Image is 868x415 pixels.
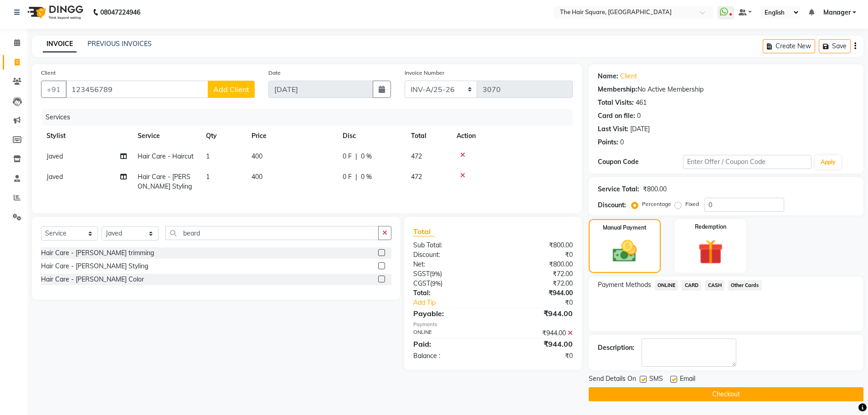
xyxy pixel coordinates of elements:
[411,173,422,181] span: 472
[432,280,441,287] span: 9%
[138,173,192,190] span: Hair Care - [PERSON_NAME] Styling
[406,241,493,250] div: Sub Total:
[41,275,144,284] div: Hair Care - [PERSON_NAME] Color
[493,288,580,298] div: ₹944.00
[42,109,580,126] div: Services
[603,224,647,232] label: Manual Payment
[406,328,493,338] div: ONLINE
[493,250,580,260] div: ₹0
[406,338,493,349] div: Paid:
[66,81,208,98] input: Search by Name/Mobile/Email/Code
[343,172,352,182] span: 0 F
[630,124,650,134] div: [DATE]
[642,200,671,208] label: Percentage
[823,8,851,17] span: Manager
[87,40,152,48] a: PREVIOUS INVOICES
[680,374,695,385] span: Email
[819,39,851,53] button: Save
[605,237,644,265] img: _cash.svg
[46,173,63,181] span: Javed
[493,308,580,319] div: ₹944.00
[406,298,507,307] a: Add Tip
[46,152,63,160] span: Javed
[405,69,444,77] label: Invoice Number
[493,338,580,349] div: ₹944.00
[206,152,210,160] span: 1
[598,85,637,94] div: Membership:
[41,248,154,258] div: Hair Care - [PERSON_NAME] trimming
[343,152,352,161] span: 0 F
[41,69,56,77] label: Client
[413,227,434,236] span: Total
[598,184,639,194] div: Service Total:
[493,328,580,338] div: ₹944.00
[41,126,132,146] th: Stylist
[493,269,580,279] div: ₹72.00
[413,279,430,287] span: CGST
[406,269,493,279] div: ( )
[41,261,148,271] div: Hair Care - [PERSON_NAME] Styling
[406,126,451,146] th: Total
[728,280,762,291] span: Other Cards
[815,155,841,169] button: Apply
[655,280,678,291] span: ONLINE
[355,152,357,161] span: |
[252,152,262,160] span: 400
[685,200,699,208] label: Fixed
[200,126,246,146] th: Qty
[413,270,430,278] span: SGST
[598,111,635,121] div: Card on file:
[598,98,634,108] div: Total Visits:
[636,98,647,108] div: 461
[43,36,77,52] a: INVOICE
[41,81,67,98] button: +91
[620,138,624,147] div: 0
[138,152,194,160] span: Hair Care - Haircut
[763,39,815,53] button: Create New
[361,152,372,161] span: 0 %
[683,155,812,169] input: Enter Offer / Coupon Code
[132,126,200,146] th: Service
[413,321,572,328] div: Payments
[690,236,731,267] img: _gift.svg
[337,126,406,146] th: Disc
[493,241,580,250] div: ₹800.00
[598,280,651,290] span: Payment Methods
[431,270,440,277] span: 9%
[165,226,379,240] input: Search or Scan
[361,172,372,182] span: 0 %
[643,184,667,194] div: ₹800.00
[451,126,573,146] th: Action
[598,72,618,81] div: Name:
[589,374,636,385] span: Send Details On
[246,126,337,146] th: Price
[493,260,580,269] div: ₹800.00
[252,173,262,181] span: 400
[493,279,580,288] div: ₹72.00
[208,81,255,98] button: Add Client
[705,280,724,291] span: CASH
[213,85,249,94] span: Add Client
[406,351,493,361] div: Balance :
[682,280,701,291] span: CARD
[695,223,726,231] label: Redemption
[493,351,580,361] div: ₹0
[206,173,210,181] span: 1
[598,124,628,134] div: Last Visit:
[620,72,637,81] a: Client
[411,152,422,160] span: 472
[598,200,626,210] div: Discount:
[406,250,493,260] div: Discount:
[406,260,493,269] div: Net:
[598,138,618,147] div: Points:
[649,374,663,385] span: SMS
[406,308,493,319] div: Payable:
[355,172,357,182] span: |
[406,279,493,288] div: ( )
[637,111,641,121] div: 0
[598,343,634,353] div: Description:
[508,298,580,307] div: ₹0
[598,157,683,167] div: Coupon Code
[589,387,863,401] button: Checkout
[406,288,493,298] div: Total:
